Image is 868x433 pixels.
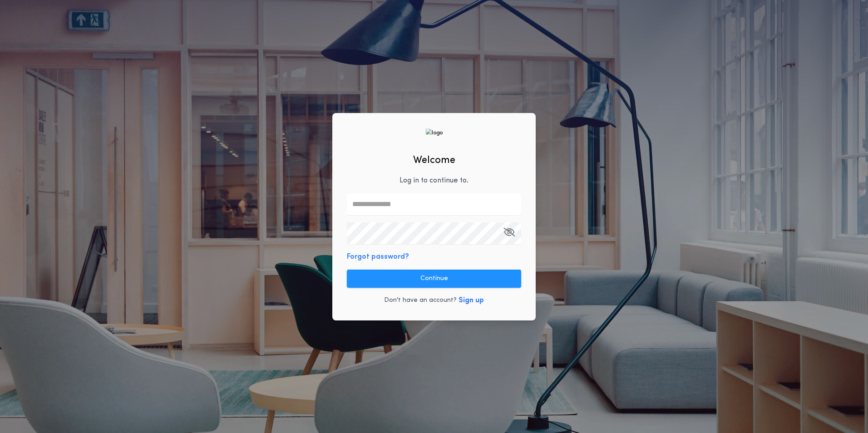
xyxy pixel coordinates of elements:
button: Forgot password? [347,251,409,262]
button: Continue [347,270,521,288]
p: Log in to continue to . [399,175,469,186]
h2: Welcome [413,153,455,168]
img: logo [425,128,443,137]
button: Sign up [459,295,484,306]
p: Don't have an account? [384,296,457,305]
